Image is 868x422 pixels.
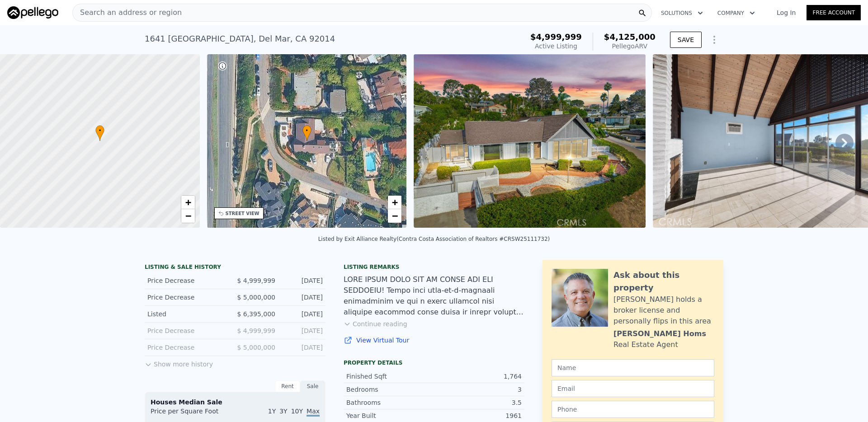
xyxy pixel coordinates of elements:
[388,209,401,223] a: Zoom out
[613,339,678,350] div: Real Estate Agent
[530,32,582,42] span: $4,999,999
[654,5,710,21] button: Solutions
[268,408,276,415] span: 1Y
[392,210,398,221] span: −
[344,263,524,271] div: Listing remarks
[552,380,714,397] input: Email
[185,210,191,221] span: −
[151,398,320,407] div: Houses Median Sale
[318,236,550,242] div: Listed by Exit Alliance Realty (Contra Costa Association of Realtors #CRSW25111732)
[181,209,195,223] a: Zoom out
[434,372,522,381] div: 1,764
[283,343,323,352] div: [DATE]
[283,276,323,285] div: [DATE]
[275,380,300,392] div: Rent
[807,5,861,20] a: Free Account
[346,385,434,394] div: Bedrooms
[145,33,335,45] div: 1641 [GEOGRAPHIC_DATA] , Del Mar , CA 92014
[344,319,407,328] button: Continue reading
[237,294,275,301] span: $ 5,000,000
[552,401,714,418] input: Phone
[344,359,524,366] div: Property details
[613,269,714,294] div: Ask about this property
[535,42,577,50] span: Active Listing
[604,32,656,42] span: $4,125,000
[237,344,275,351] span: $ 5,000,000
[283,293,323,302] div: [DATE]
[181,196,195,209] a: Zoom in
[151,407,235,421] div: Price per Square Foot
[7,6,58,19] img: Pellego
[392,197,398,208] span: +
[613,328,706,339] div: [PERSON_NAME] Homs
[145,356,213,369] button: Show more history
[302,125,311,141] div: •
[237,327,275,334] span: $ 4,999,999
[388,196,401,209] a: Zoom in
[73,7,182,18] span: Search an address or region
[147,326,228,335] div: Price Decrease
[185,197,191,208] span: +
[147,276,228,285] div: Price Decrease
[302,127,311,135] span: •
[434,385,522,394] div: 3
[705,31,723,49] button: Show Options
[147,309,228,319] div: Listed
[766,8,807,17] a: Log In
[414,54,646,228] img: Sale: 167651846 Parcel: 22331230
[237,277,275,284] span: $ 4,999,999
[346,398,434,407] div: Bathrooms
[283,309,323,319] div: [DATE]
[147,343,228,352] div: Price Decrease
[291,408,303,415] span: 10Y
[95,127,104,135] span: •
[552,359,714,376] input: Name
[344,336,524,345] a: View Virtual Tour
[344,274,524,318] div: LORE IPSUM DOLO SIT AM CONSE ADI ELI SEDDOEIU! Tempo inci utla-et-d-magnaali enimadminim ve qui n...
[604,42,656,51] div: Pellego ARV
[710,5,762,21] button: Company
[613,294,714,327] div: [PERSON_NAME] holds a broker license and personally flips in this area
[670,32,702,48] button: SAVE
[300,380,325,392] div: Sale
[147,293,228,302] div: Price Decrease
[283,326,323,335] div: [DATE]
[95,125,104,141] div: •
[434,398,522,407] div: 3.5
[346,372,434,381] div: Finished Sqft
[237,310,275,318] span: $ 6,395,000
[145,263,325,272] div: LISTING & SALE HISTORY
[434,411,522,420] div: 1961
[346,411,434,420] div: Year Built
[307,408,320,417] span: Max
[279,408,287,415] span: 3Y
[226,210,259,217] div: STREET VIEW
